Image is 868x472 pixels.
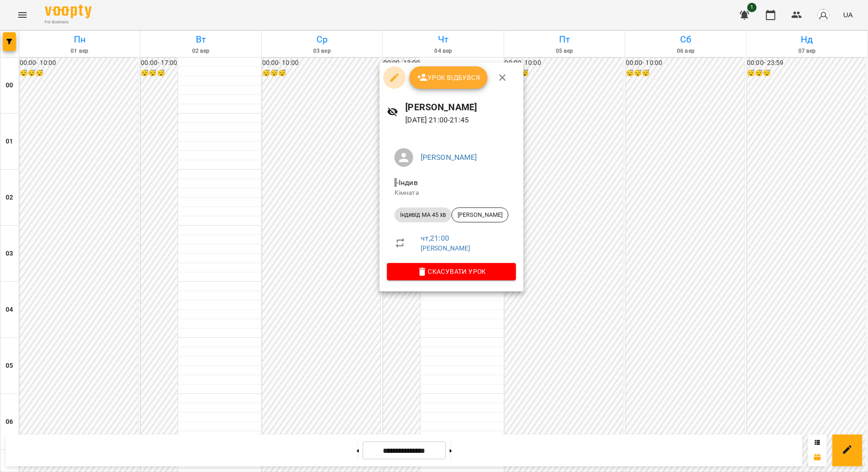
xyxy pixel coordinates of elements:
span: - Індив [395,178,420,187]
p: [DATE] 21:00 - 21:45 [406,114,516,126]
div: [PERSON_NAME] [452,207,509,222]
p: Кімната [395,188,509,198]
span: індивід МА 45 хв [395,211,452,219]
button: Урок відбувся [409,66,488,89]
a: [PERSON_NAME] [421,244,471,252]
h6: [PERSON_NAME] [406,100,516,114]
span: [PERSON_NAME] [452,211,508,219]
a: чт , 21:00 [421,234,449,243]
a: [PERSON_NAME] [421,153,477,162]
span: Урок відбувся [417,72,481,83]
button: Скасувати Урок [387,263,516,280]
span: Скасувати Урок [395,266,509,277]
